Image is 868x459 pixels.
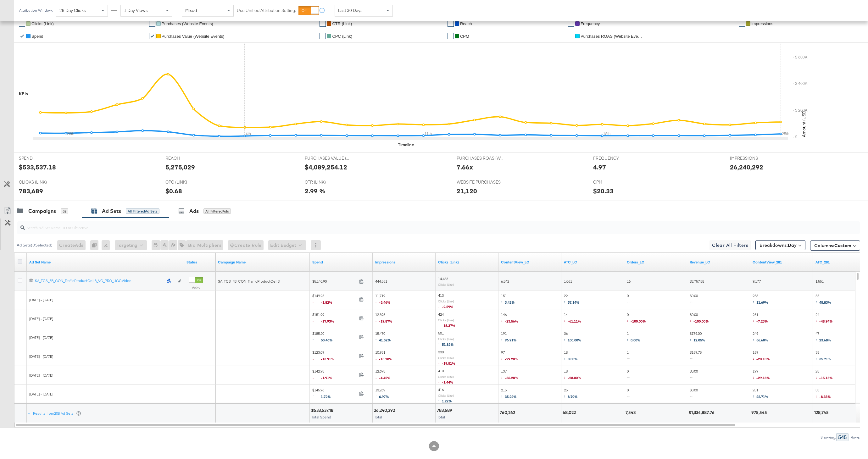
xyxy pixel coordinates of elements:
[627,260,685,265] a: Orders_LC
[501,356,505,361] span: ↓
[751,21,773,26] span: Impressions
[189,285,203,290] label: Active
[312,394,321,398] span: ↑
[753,388,768,401] span: 281
[501,260,559,265] a: ContentView_LC
[457,155,504,161] span: PURCHASES ROAS (WEBSITE EVENTS)
[836,433,849,441] div: 545
[693,319,709,324] span: -100.00%
[564,388,578,401] span: 25
[338,8,363,13] span: Last 30 Days
[564,331,581,344] span: 36
[834,243,851,248] span: Custom
[810,241,860,251] button: Columns:Custom
[305,179,352,185] span: CTR (LINK)
[568,319,581,324] span: -61.11%
[17,242,53,248] div: Ad Sets ( 0 Selected)
[332,21,352,26] span: CTR (Link)
[379,375,391,380] span: -4.45%
[564,260,622,265] a: ATC_LC
[753,350,770,363] span: 159
[788,242,797,248] b: Day
[438,276,448,281] span: 14,483
[505,357,518,361] span: -29.20%
[819,375,833,380] span: -15.15%
[438,260,496,265] a: The number of clicks on links appearing on your ad or Page that direct people to your sites off F...
[438,293,444,298] span: 413
[564,375,568,379] span: ↓
[375,369,391,382] span: 12,678
[305,186,325,196] div: 2.99 %
[312,279,357,284] span: $5,140.90
[19,33,25,39] a: ✔
[321,375,337,380] span: -1.91%
[568,300,580,305] span: 57.14%
[375,394,379,398] span: ↑
[438,318,454,322] sub: Clicks (Link)
[815,312,833,325] span: 24
[162,21,213,26] span: Purchases (Website Events)
[756,375,770,380] span: -29.18%
[756,319,768,324] span: -7.23%
[501,279,509,284] span: 6,842
[581,21,600,26] span: Frequency
[505,394,517,399] span: 35.22%
[819,357,831,361] span: 35.71%
[753,318,756,323] span: ↓
[690,394,695,398] span: ↔
[564,394,568,398] span: ↑
[90,240,102,250] div: 0
[375,299,379,304] span: ↓
[500,410,517,416] div: 760,262
[501,293,515,306] span: 151
[237,8,296,14] label: Use Unified Attribution Setting:
[627,350,632,363] span: 1
[627,279,631,284] span: 16
[568,20,574,27] a: ✔
[438,337,454,341] sub: Clicks (Link)
[438,299,454,303] sub: Clicks (Link)
[379,319,392,324] span: -19.87%
[690,318,693,323] span: ↓
[690,293,698,306] span: $0.00
[438,356,454,360] sub: Clicks (Link)
[379,394,389,399] span: 6.97%
[627,318,631,323] span: ↓
[759,242,797,248] span: Breakdowns:
[801,109,807,137] text: Amount (USD)
[398,142,414,148] div: Timeline
[819,319,833,324] span: -48.94%
[437,415,445,419] span: Total
[457,186,477,196] div: 21,120
[690,312,709,325] span: $0.00
[438,375,454,379] sub: Clicks (Link)
[815,299,819,304] span: ↑
[312,369,357,382] span: $142.98
[850,435,860,440] div: Rows
[28,404,82,423] div: Results from208 Ad Sets
[320,20,326,27] a: ✔
[375,279,387,284] span: 444,551
[448,33,454,39] a: ✔
[162,34,225,39] span: Purchases Value (Website Events)
[149,20,155,27] a: ✔
[332,34,352,39] span: CPC (Link)
[19,8,53,13] div: Attribution Window:
[321,300,337,305] span: -1.82%
[753,337,756,342] span: ↑
[564,350,578,363] span: 18
[33,411,81,416] div: Results from 208 Ad Sets
[457,163,473,172] div: 7.66x
[501,369,518,382] span: 137
[218,260,307,265] a: Your campaign name.
[442,323,455,328] span: -15.37%
[31,21,54,26] span: Clicks (Link)
[438,379,442,384] span: ↓
[312,260,370,265] a: The total amount spent to date.
[753,369,770,382] span: 199
[815,331,831,344] span: 47
[593,155,640,161] span: FREQUENCY
[568,33,574,39] a: ✔
[305,163,347,172] div: $4,089,254.12
[690,299,695,304] span: ↔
